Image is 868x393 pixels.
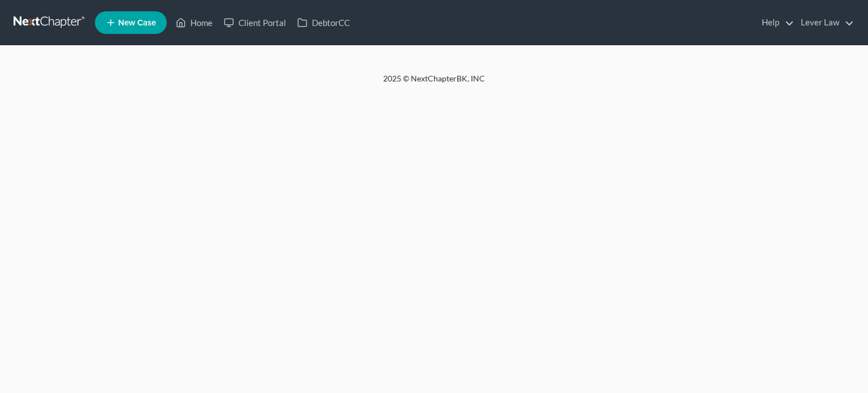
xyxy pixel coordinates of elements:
a: DebtorCC [292,12,355,33]
a: Help [756,12,794,33]
a: Home [170,12,218,33]
a: Lever Law [795,12,854,33]
new-legal-case-button: New Case [95,11,167,34]
a: Client Portal [218,12,292,33]
div: 2025 © NextChapterBK, INC [112,73,756,93]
